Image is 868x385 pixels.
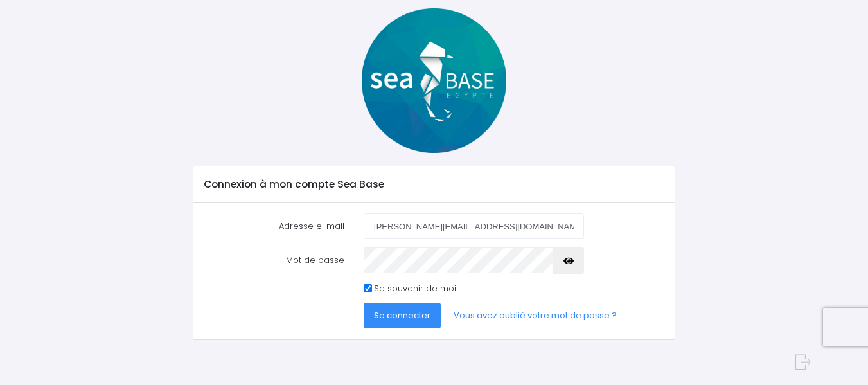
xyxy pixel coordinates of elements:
span: Se connecter [374,309,430,321]
label: Mot de passe [194,247,354,273]
button: Se connecter [364,303,441,328]
label: Adresse e-mail [194,213,354,239]
div: Connexion à mon compte Sea Base [193,166,675,202]
a: Vous avez oublié votre mot de passe ? [443,303,627,328]
label: Se souvenir de moi [374,282,456,295]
